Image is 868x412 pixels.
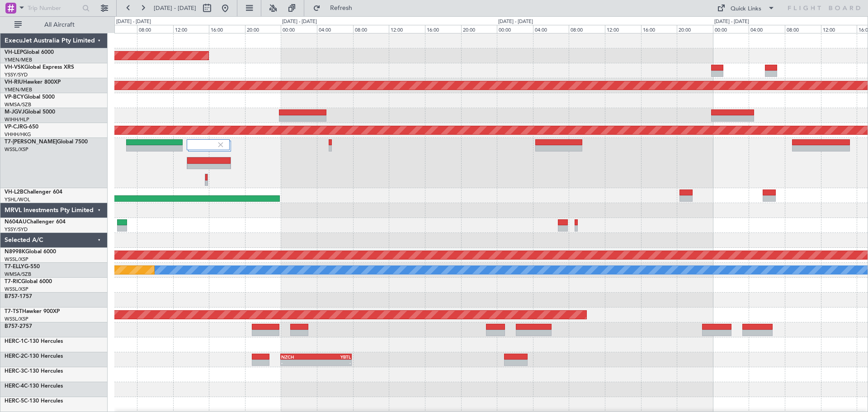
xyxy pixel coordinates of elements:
div: 08:00 [785,25,821,33]
span: VH-LEP [5,50,23,55]
a: YSHL/WOL [5,196,30,203]
span: VH-RIU [5,80,23,85]
a: HERC-1C-130 Hercules [5,339,63,344]
a: VH-RIUHawker 800XP [5,80,61,85]
div: [DATE] - [DATE] [714,18,749,26]
span: VP-CJR [5,124,23,130]
span: T7-[PERSON_NAME] [5,139,57,145]
div: 12:00 [605,25,641,33]
div: 16:00 [641,25,677,33]
a: WSSL/XSP [5,146,28,153]
span: Refresh [322,5,360,11]
img: gray-close.svg [217,141,225,149]
a: VH-L2BChallenger 604 [5,189,62,195]
a: WMSA/SZB [5,271,31,278]
a: HERC-5C-130 Hercules [5,398,63,404]
a: T7-[PERSON_NAME]Global 7500 [5,139,88,145]
span: HERC-1 [5,339,24,344]
div: [DATE] - [DATE] [498,18,533,26]
span: B757-2 [5,324,23,329]
input: Trip Number [28,1,80,15]
div: 20:00 [245,25,281,33]
a: WSSL/XSP [5,286,28,293]
a: YSSY/SYD [5,71,28,78]
a: WSSL/XSP [5,316,28,322]
div: NZCH [281,354,316,360]
button: Refresh [309,1,363,15]
span: VH-L2B [5,189,24,195]
div: - [316,360,351,365]
div: 04:00 [749,25,785,33]
a: YSSY/SYD [5,226,28,233]
span: N8998K [5,249,25,255]
div: Quick Links [731,5,761,14]
div: 04:00 [533,25,569,33]
a: WIHH/HLP [5,116,29,123]
a: VHHH/HKG [5,131,31,138]
a: N604AUChallenger 604 [5,219,66,225]
a: VH-VSKGlobal Express XRS [5,65,74,70]
div: 12:00 [389,25,425,33]
div: 00:00 [497,25,533,33]
div: 16:00 [209,25,245,33]
a: T7-ELLYG-550 [5,264,40,270]
span: VH-VSK [5,65,24,70]
div: 08:00 [353,25,389,33]
span: T7-RIC [5,279,21,284]
div: - [281,360,316,365]
div: 12:00 [821,25,857,33]
a: VP-CJRG-650 [5,124,38,130]
div: 00:00 [713,25,749,33]
a: WSSL/XSP [5,256,28,263]
div: 20:00 [461,25,497,33]
div: 20:00 [677,25,713,33]
a: YMEN/MEB [5,57,32,63]
a: HERC-3C-130 Hercules [5,369,63,374]
a: N8998KGlobal 6000 [5,249,56,255]
a: WMSA/SZB [5,101,31,108]
span: HERC-3 [5,369,24,374]
div: YBTL [316,354,351,360]
div: [DATE] - [DATE] [116,18,151,26]
a: VH-LEPGlobal 6000 [5,50,54,55]
a: HERC-2C-130 Hercules [5,354,63,359]
div: 04:00 [317,25,353,33]
button: Quick Links [712,1,779,15]
span: HERC-4 [5,384,24,389]
span: N604AU [5,219,27,225]
div: 00:00 [281,25,317,33]
a: B757-2757 [5,324,32,329]
a: T7-RICGlobal 6000 [5,279,52,284]
button: All Aircraft [10,18,98,32]
div: [DATE] - [DATE] [282,18,317,26]
span: M-JGVJ [5,109,24,115]
span: HERC-5 [5,398,24,404]
span: B757-1 [5,294,23,299]
a: M-JGVJGlobal 5000 [5,109,55,115]
span: All Aircraft [24,22,95,28]
div: 12:00 [173,25,209,33]
div: 04:00 [101,25,137,33]
a: HERC-4C-130 Hercules [5,384,63,389]
span: HERC-2 [5,354,24,359]
div: 08:00 [569,25,605,33]
span: T7-ELLY [5,264,24,270]
span: T7-TST [5,309,22,314]
a: B757-1757 [5,294,32,299]
a: VP-BCYGlobal 5000 [5,95,55,100]
span: [DATE] - [DATE] [154,4,196,12]
div: 08:00 [137,25,173,33]
span: VP-BCY [5,95,24,100]
div: 16:00 [425,25,461,33]
a: YMEN/MEB [5,86,32,93]
a: T7-TSTHawker 900XP [5,309,60,314]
